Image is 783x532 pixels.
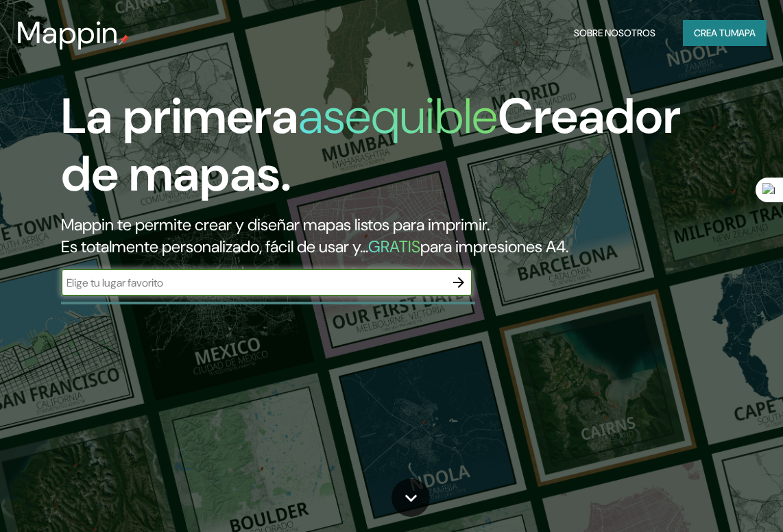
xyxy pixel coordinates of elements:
[683,20,767,46] button: Crea tumapa
[420,236,568,257] font: para impresiones A4.
[574,27,655,39] font: Sobre nosotros
[61,275,445,291] input: Elige tu lugar favorito
[61,84,681,206] font: Creador de mapas.
[61,214,490,235] font: Mappin te permite crear y diseñar mapas listos para imprimir.
[694,27,731,39] font: Crea tu
[119,34,130,45] img: pin de mapeo
[61,236,368,257] font: Es totalmente personalizado, fácil de usar y...
[568,20,661,46] button: Sobre nosotros
[368,236,420,257] font: GRATIS
[298,84,498,148] font: asequible
[16,13,119,53] font: Mappin
[61,84,298,148] font: La primera
[731,27,756,39] font: mapa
